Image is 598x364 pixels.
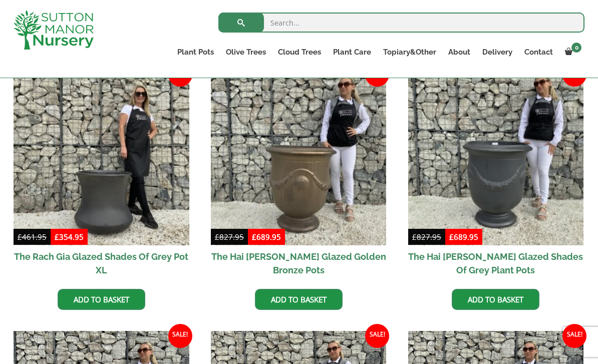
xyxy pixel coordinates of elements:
a: Sale! The Rach Gia Glazed Shades Of Grey Pot XL [14,70,189,281]
a: Sale! The Hai [PERSON_NAME] Glazed Golden Bronze Pots [211,70,387,281]
a: Delivery [476,45,518,59]
input: Search... [218,13,584,33]
h2: The Rach Gia Glazed Shades Of Grey Pot XL [14,245,189,281]
h2: The Hai [PERSON_NAME] Glazed Shades Of Grey Plant Pots [408,245,584,281]
span: £ [449,232,454,242]
img: The Hai Duong Glazed Golden Bronze Pots [211,70,387,245]
bdi: 689.95 [449,232,478,242]
bdi: 354.95 [55,232,84,242]
a: Add to basket: “The Hai Duong Glazed Shades Of Grey Plant Pots” [452,289,539,310]
a: Plant Pots [171,45,220,59]
a: Plant Care [327,45,377,59]
bdi: 827.95 [215,232,244,242]
a: Sale! The Hai [PERSON_NAME] Glazed Shades Of Grey Plant Pots [408,70,584,281]
a: Add to basket: “The Hai Duong Glazed Golden Bronze Pots” [255,289,343,310]
span: £ [252,232,256,242]
a: 0 [559,45,584,59]
a: Add to basket: “The Rach Gia Glazed Shades Of Grey Pot XL” [58,289,145,310]
bdi: 461.95 [18,232,47,242]
h2: The Hai [PERSON_NAME] Glazed Golden Bronze Pots [211,245,387,281]
span: £ [215,232,219,242]
img: logo [14,10,94,50]
span: Sale! [365,324,389,348]
span: £ [412,232,417,242]
img: The Hai Duong Glazed Shades Of Grey Plant Pots [408,70,584,245]
span: Sale! [168,324,192,348]
span: Sale! [562,324,586,348]
span: £ [18,232,22,242]
bdi: 689.95 [252,232,281,242]
bdi: 827.95 [412,232,441,242]
img: The Rach Gia Glazed Shades Of Grey Pot XL [14,70,189,245]
a: Olive Trees [220,45,272,59]
a: Cloud Trees [272,45,327,59]
a: About [442,45,476,59]
span: £ [55,232,59,242]
a: Topiary&Other [377,45,442,59]
span: 0 [571,43,581,53]
a: Contact [518,45,559,59]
